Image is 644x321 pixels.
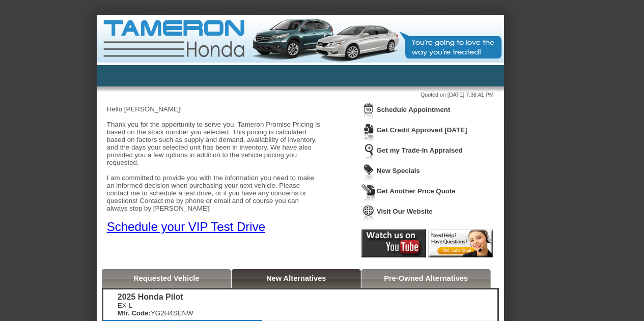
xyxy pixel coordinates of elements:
a: Get Credit Approved [DATE] [377,126,467,134]
div: Hello [PERSON_NAME]! Thank you for the opportunity to serve you. Tameron Promise Pricing is based... [107,98,321,234]
img: Icon_Youtube2.png [361,229,426,257]
a: Schedule your VIP Test Drive [107,220,265,234]
img: Icon_ScheduleAppointment.png [361,103,376,122]
img: Icon_CreditApproval.png [361,123,376,142]
a: Get Another Price Quote [377,187,456,195]
img: Icon_TradeInAppraisal.png [361,143,376,162]
img: Icon_WeeklySpecials.png [361,164,376,183]
a: New Specials [377,167,420,174]
a: Schedule Appointment [377,106,451,113]
div: Quoted on [DATE] 7:38:41 PM [107,92,494,98]
div: 2025 Honda Pilot [118,293,193,302]
img: Icon_VisitWebsite.png [361,205,376,223]
a: Pre-Owned Alternatives [384,274,468,282]
a: Requested Vehicle [133,274,200,282]
div: EX-L YG2H4SENW [118,302,193,317]
a: Get my Trade-In Appraised [377,147,463,154]
a: New Alternatives [266,274,326,282]
b: Mfr. Code: [118,309,151,317]
img: Icon_LiveChat2.png [428,229,493,257]
a: Visit Our Website [377,208,433,215]
img: Icon_GetQuote.png [361,184,376,203]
